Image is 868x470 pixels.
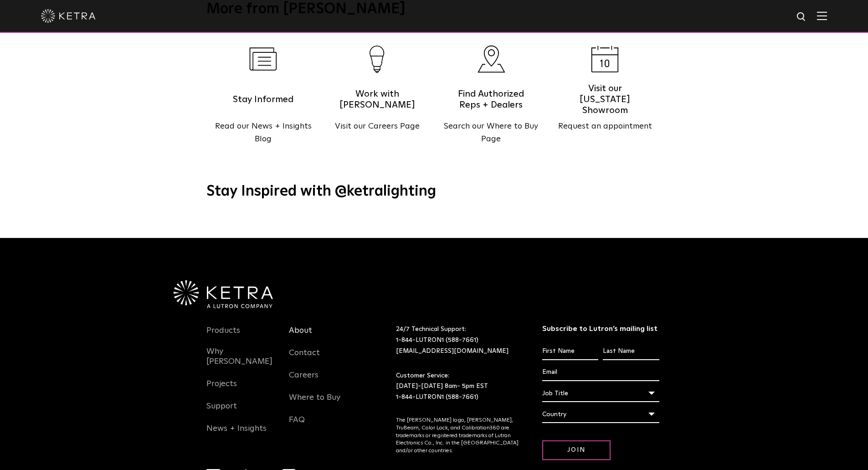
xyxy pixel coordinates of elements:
a: FAQ [289,415,305,436]
a: News + Insights [206,424,267,444]
a: [EMAIL_ADDRESS][DOMAIN_NAME] [396,348,508,354]
h5: Stay Informed [225,88,302,111]
h5: Visit our [US_STATE] Showroom [566,88,644,111]
a: Careers [289,370,318,391]
p: Read our News + Insights Blog [206,120,320,146]
img: Ketra-aLutronCo_White_RGB [174,280,273,309]
p: Customer Service: [DATE]-[DATE] 8am- 5pm EST [396,371,519,403]
p: The [PERSON_NAME] logo, [PERSON_NAME], TruBeam, Color Lock, and Calibration360 are trademarks or ... [396,417,519,455]
a: 1-844-LUTRON1 (588-7661) [396,337,478,343]
a: paper-icon Stay Informed Read our News + Insights Blog [206,33,320,160]
input: First Name [542,343,598,360]
a: Products [206,325,240,346]
img: search icon [796,11,807,23]
a: About [289,325,312,346]
a: career-icon Work with [PERSON_NAME] Visit our Careers Page [320,33,434,160]
p: 24/7 Technical Support: [396,324,519,356]
img: career-icon [370,46,385,73]
input: Email [542,364,659,381]
h5: Find Authorized Reps + Dealers [452,88,530,111]
h3: Stay Inspired with @ketralighting [206,182,662,201]
img: marker-icon [477,45,505,73]
p: Request an appointment [548,120,662,133]
img: ketra-logo-2019-white [41,9,96,23]
a: 1-844-LUTRON1 (588-7661) [396,394,478,400]
a: marker-icon Find Authorized Reps + Dealers Search our Where to Buy Page [434,33,548,160]
div: Job Title [542,385,659,402]
div: Country [542,406,659,423]
p: Visit our Careers Page [320,120,434,133]
p: Search our Where to Buy Page [434,120,548,146]
div: Navigation Menu [206,324,276,444]
h5: Work with [PERSON_NAME] [339,88,416,111]
a: Why [PERSON_NAME] [206,346,276,377]
a: Projects [206,379,237,400]
img: calendar-icon [591,46,619,72]
input: Join [542,440,611,460]
img: Hamburger%20Nav.svg [817,11,827,20]
a: Where to Buy [289,393,340,413]
div: Navigation Menu [289,324,358,436]
a: calendar-icon Visit our [US_STATE] Showroom Request an appointment [548,33,662,160]
input: Last Name [603,343,659,360]
a: Support [206,401,237,422]
img: paper-icon [249,47,277,71]
a: Contact [289,348,320,369]
h3: Subscribe to Lutron’s mailing list [542,324,659,334]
